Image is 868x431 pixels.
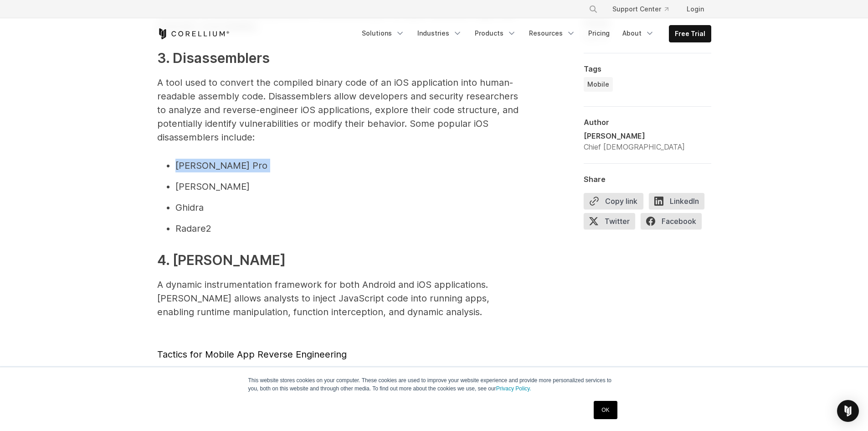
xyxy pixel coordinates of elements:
[679,1,711,17] a: Login
[578,1,711,17] div: Navigation Menu
[157,278,522,319] p: A dynamic instrumentation framework for both Android and iOS applications. [PERSON_NAME] allows a...
[412,25,467,42] a: Industries
[837,400,859,422] div: Open Intercom Messenger
[248,376,620,393] p: This website stores cookies on your computer. These cookies are used to improve your website expe...
[175,180,522,193] li: [PERSON_NAME]
[584,77,613,92] a: Mobile
[175,159,522,172] li: [PERSON_NAME] Pro
[584,175,711,184] div: Share
[157,28,230,39] a: Corellium Home
[594,401,617,419] a: OK
[584,213,635,229] span: Twitter
[356,25,711,42] div: Navigation Menu
[583,25,615,42] a: Pricing
[356,25,410,42] a: Solutions
[584,64,711,73] div: Tags
[649,193,704,209] span: LinkedIn
[584,141,685,152] div: Chief [DEMOGRAPHIC_DATA]
[649,193,710,213] a: LinkedIn
[641,213,702,229] span: Facebook
[584,193,643,209] button: Copy link
[496,385,531,392] a: Privacy Policy.
[157,252,286,268] span: 4. [PERSON_NAME]
[585,1,601,17] button: Search
[157,349,347,360] span: Tactics for Mobile App Reverse Engineering
[469,25,522,42] a: Products
[669,26,711,42] a: Free Trial
[584,213,641,233] a: Twitter
[587,80,609,89] span: Mobile
[157,76,522,144] p: A tool used to convert the compiled binary code of an iOS application into human-readable assembl...
[157,50,270,66] span: 3. Disassemblers
[584,130,685,141] div: [PERSON_NAME]
[605,1,676,17] a: Support Center
[524,25,581,42] a: Resources
[641,213,707,233] a: Facebook
[175,201,522,214] li: Ghidra
[175,222,522,235] li: Radare2
[584,118,711,127] div: Author
[617,25,660,42] a: About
